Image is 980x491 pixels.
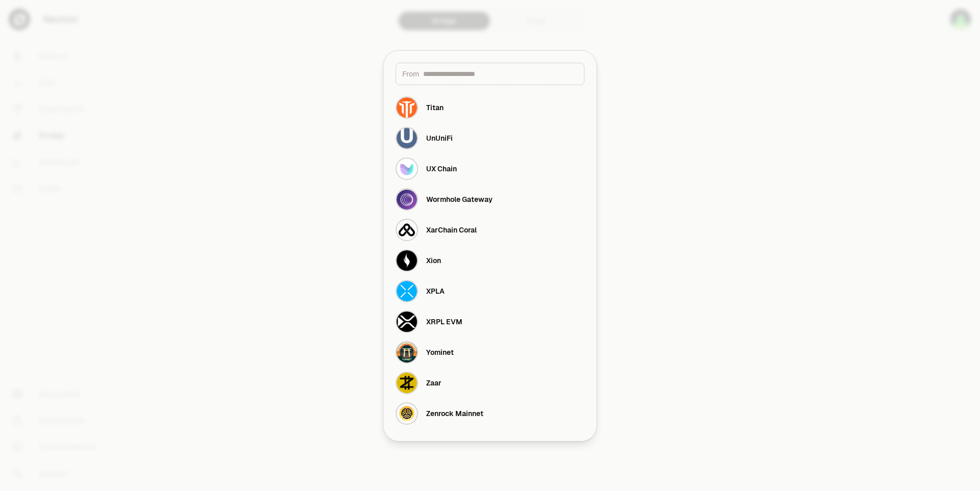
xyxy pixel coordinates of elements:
[389,306,591,337] button: XRPL EVM LogoXRPL EVM
[396,158,418,180] img: UX Chain Logo
[396,249,418,272] img: Xion Logo
[389,184,591,215] button: Wormhole Gateway LogoWormhole Gateway
[389,337,591,368] button: Yominet LogoYominet
[389,215,591,245] button: XarChain Coral LogoXarChain Coral
[426,286,445,296] div: XPLA
[426,225,477,235] div: XarChain Coral
[396,402,418,425] img: Zenrock Mainnet Logo
[426,194,493,204] div: Wormhole Gateway
[426,317,462,327] div: XRPL EVM
[389,245,591,276] button: Xion LogoXion
[396,372,418,394] img: Zaar Logo
[426,102,444,113] div: Titan
[426,378,442,388] div: Zaar
[389,368,591,398] button: Zaar LogoZaar
[396,280,418,302] img: XPLA Logo
[389,92,591,123] button: Titan LogoTitan
[426,347,454,357] div: Yominet
[389,123,591,153] button: UnUniFi LogoUnUniFi
[389,398,591,429] button: Zenrock Mainnet LogoZenrock Mainnet
[426,255,441,266] div: Xion
[389,153,591,184] button: UX Chain LogoUX Chain
[426,408,483,419] div: Zenrock Mainnet
[402,69,419,79] span: From
[396,188,418,211] img: Wormhole Gateway Logo
[396,219,418,241] img: XarChain Coral Logo
[389,276,591,306] button: XPLA LogoXPLA
[396,96,418,119] img: Titan Logo
[396,311,418,333] img: XRPL EVM Logo
[396,341,418,364] img: Yominet Logo
[426,164,457,174] div: UX Chain
[426,133,453,143] div: UnUniFi
[396,127,418,149] img: UnUniFi Logo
